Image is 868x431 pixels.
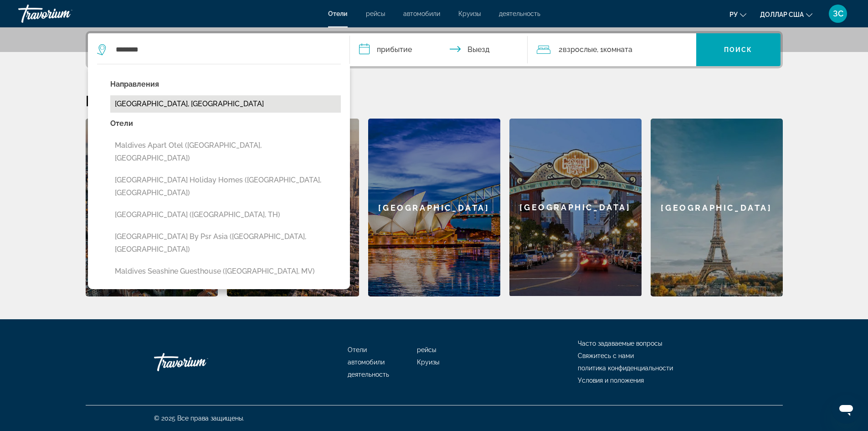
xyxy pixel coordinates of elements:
a: [GEOGRAPHIC_DATA] [509,119,642,296]
a: Отели [348,346,367,353]
button: Путешественники: 2 взрослых, 0 детей [528,33,696,66]
iframe: Кнопка запуска окна обмена сообщениями [832,395,861,424]
button: Даты заезда и выезда [350,33,528,66]
button: [GEOGRAPHIC_DATA] ([GEOGRAPHIC_DATA], TH) [110,206,341,223]
a: деятельность [348,371,389,378]
font: Взрослые [563,45,597,54]
button: Меню пользователя [826,4,850,23]
a: рейсы [366,10,385,17]
font: ру [729,11,738,18]
button: [GEOGRAPHIC_DATA] By Psr Asia ([GEOGRAPHIC_DATA], [GEOGRAPHIC_DATA]) [110,228,341,258]
font: © 2025 Все права защищены. [154,415,244,422]
button: Изменить язык [729,8,746,21]
a: Травориум [18,2,109,26]
font: 2 [559,45,563,54]
a: [GEOGRAPHIC_DATA] [368,119,500,296]
a: Свяжитесь с нами [578,352,634,359]
font: , 1 [597,45,603,54]
font: Поиск [724,46,753,53]
p: Направления [110,78,341,91]
a: Часто задаваемые вопросы [578,340,662,347]
p: Отели [110,117,341,130]
button: Maldives Seashine Guesthouse ([GEOGRAPHIC_DATA], MV) [110,263,341,280]
a: Условия и положения [578,377,644,384]
a: автомобили [403,10,440,17]
a: рейсы [417,346,436,353]
font: доллар США [760,11,804,18]
a: [GEOGRAPHIC_DATA] [86,119,218,296]
a: [GEOGRAPHIC_DATA] [651,119,783,296]
button: Maldives Apart Otel ([GEOGRAPHIC_DATA], [GEOGRAPHIC_DATA]) [110,137,341,167]
a: политика конфиденциальности [578,364,673,372]
font: ЗС [833,9,843,18]
button: [GEOGRAPHIC_DATA] Holiday Homes ([GEOGRAPHIC_DATA], [GEOGRAPHIC_DATA]) [110,171,341,202]
a: Отели [328,10,348,17]
button: Поиск [696,33,781,66]
a: деятельность [499,10,540,17]
a: Круизы [417,358,439,366]
a: автомобили [348,358,385,366]
font: Комната [603,45,632,54]
button: Изменить валюту [760,8,812,21]
a: Травориум [154,348,245,376]
div: Виджет поиска [88,33,781,66]
div: [GEOGRAPHIC_DATA] [509,119,642,296]
button: [GEOGRAPHIC_DATA], [GEOGRAPHIC_DATA] [110,95,341,113]
h2: Рекомендуемые направления [86,91,783,109]
a: Круизы [458,10,481,17]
